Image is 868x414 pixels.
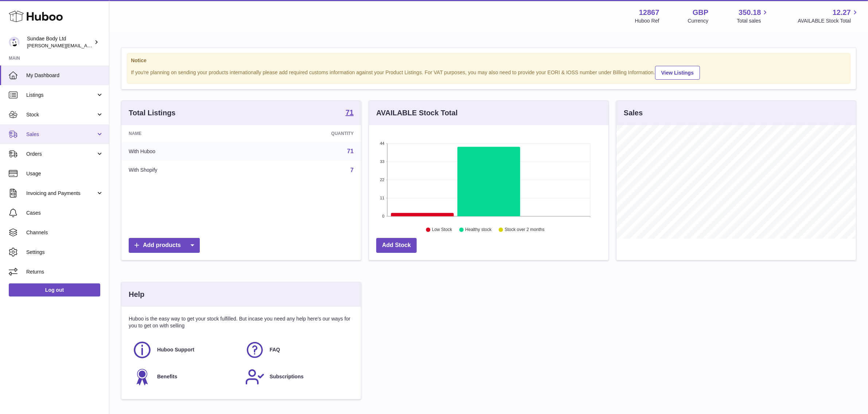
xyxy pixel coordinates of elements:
[26,210,104,216] span: Cases
[270,346,280,353] span: FAQ
[129,108,176,118] h3: Total Listings
[245,367,350,387] a: Subscriptions
[250,125,361,142] th: Quantity
[131,57,846,64] strong: Notice
[432,227,452,232] text: Low Stock
[157,373,177,380] span: Benefits
[376,108,458,118] h3: AVAILABLE Stock Total
[121,142,250,161] td: With Huboo
[131,65,846,80] div: If you're planning on sending your products internationally please add required customs informati...
[739,8,761,17] span: 350.18
[26,190,96,197] span: Invoicing and Payments
[27,35,93,49] div: Sundae Body Ltd
[798,8,859,24] a: 12.27 AVAILABLE Stock Total
[26,72,104,79] span: My Dashboard
[9,283,100,296] a: Log out
[688,17,709,24] div: Currency
[833,8,851,17] span: 12.27
[9,37,20,48] img: dianne@sundaebody.com
[26,151,96,158] span: Orders
[380,141,384,146] text: 44
[346,109,354,118] a: 71
[737,17,769,24] span: Total sales
[129,238,200,253] a: Add products
[26,170,104,177] span: Usage
[121,161,250,180] td: With Shopify
[380,178,384,182] text: 22
[505,227,544,232] text: Stock over 2 months
[27,43,146,48] span: [PERSON_NAME][EMAIL_ADDRESS][DOMAIN_NAME]
[635,17,659,24] div: Huboo Ref
[270,373,304,380] span: Subscriptions
[624,108,643,118] h3: Sales
[26,249,104,256] span: Settings
[655,66,700,80] a: View Listings
[376,238,417,253] a: Add Stock
[121,125,250,142] th: Name
[26,92,96,99] span: Listings
[347,148,354,154] a: 71
[132,367,238,387] a: Benefits
[129,290,144,299] h3: Help
[639,8,659,17] strong: 12867
[380,159,384,164] text: 33
[26,229,104,236] span: Channels
[380,196,384,200] text: 11
[157,346,194,353] span: Huboo Support
[693,8,708,17] strong: GBP
[350,167,354,173] a: 7
[737,8,769,24] a: 350.18 Total sales
[346,109,354,116] strong: 71
[26,131,96,138] span: Sales
[382,214,384,218] text: 0
[132,340,238,360] a: Huboo Support
[26,268,104,275] span: Returns
[798,17,859,24] span: AVAILABLE Stock Total
[245,340,350,360] a: FAQ
[129,315,354,329] p: Huboo is the easy way to get your stock fulfilled. But incase you need any help here's our ways f...
[26,111,96,118] span: Stock
[465,227,492,232] text: Healthy stock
